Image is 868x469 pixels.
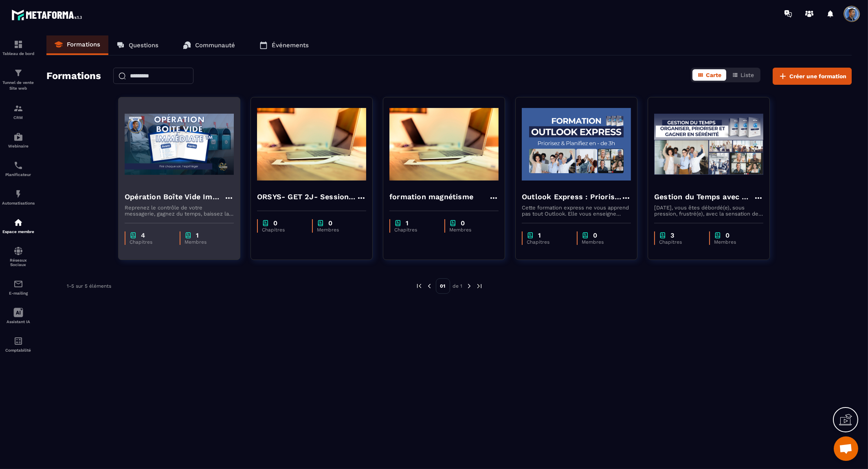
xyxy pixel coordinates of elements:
[415,282,423,290] img: prev
[13,103,23,113] img: formation
[453,283,463,289] p: de 1
[317,219,324,227] img: chapter
[46,68,101,85] h2: Formations
[2,115,35,120] p: CRM
[582,231,589,239] img: chapter
[125,103,234,185] img: formation-background
[449,227,490,233] p: Membres
[2,348,35,352] p: Comptabilité
[426,282,433,290] img: prev
[2,273,35,302] a: emailemailE-mailing
[406,219,409,227] p: 1
[251,97,383,270] a: formation-backgroundORSYS- GET 2J- Session du xxxchapter0Chapitreschapter0Membres
[262,227,304,233] p: Chapitres
[2,62,35,97] a: formationformationTunnel de vente Site web
[383,97,515,270] a: formation-backgroundformation magnétismechapter1Chapitreschapter0Membres
[317,227,358,233] p: Membres
[2,126,35,154] a: automationsautomationsWebinaire
[185,239,226,245] p: Membres
[2,229,35,234] p: Espace membre
[175,35,243,55] a: Communauté
[394,219,402,227] img: chapter
[67,41,100,48] p: Formations
[141,231,145,239] p: 4
[582,239,623,245] p: Membres
[13,218,23,227] img: automations
[389,191,473,203] h4: formation magnétisme
[706,72,721,78] span: Carte
[436,278,450,294] p: 01
[272,42,309,49] p: Événements
[2,330,35,359] a: accountantaccountantComptabilité
[118,97,251,270] a: formation-backgroundOpération Boîte Vide Immédiate™ (OBI)Reprenez le contrôle de votre messagerie...
[659,239,701,245] p: Chapitres
[46,35,108,55] a: Formations
[108,35,167,55] a: Questions
[2,302,35,330] a: Assistant IA
[129,42,158,49] p: Questions
[394,227,436,233] p: Chapitres
[714,231,721,239] img: chapter
[2,97,35,126] a: formationformationCRM
[130,239,171,245] p: Chapitres
[692,69,726,81] button: Carte
[449,219,457,227] img: chapter
[2,80,35,91] p: Tunnel de vente Site web
[461,219,465,227] p: 0
[654,191,754,203] h4: Gestion du Temps avec Outlook : Organiser, Prioriser et [PERSON_NAME] en Sérénité
[741,72,754,78] span: Liste
[13,189,23,199] img: automations
[527,231,534,239] img: chapter
[659,231,666,239] img: chapter
[670,231,674,239] p: 3
[727,69,759,81] button: Liste
[2,319,35,324] p: Assistant IA
[538,231,541,239] p: 1
[527,239,569,245] p: Chapitres
[654,205,763,217] p: [DATE], vous êtes débordé(e), sous pression, frustré(e), avec la sensation de courir après le tem...
[834,436,858,461] div: Ouvrir le chat
[2,211,35,240] a: automationsautomationsEspace membre
[2,154,35,183] a: schedulerschedulerPlanificateur
[593,231,597,239] p: 0
[773,68,852,85] button: Créer une formation
[2,201,35,205] p: Automatisations
[13,132,23,142] img: automations
[196,231,199,239] p: 1
[2,258,35,267] p: Réseaux Sociaux
[714,239,755,245] p: Membres
[257,191,356,203] h4: ORSYS- GET 2J- Session du xxx
[2,183,35,211] a: automationsautomationsAutomatisations
[125,205,234,217] p: Reprenez le contrôle de votre messagerie, gagnez du temps, baissez la charge mentale. Moins d’int...
[654,103,763,185] img: formation-background
[67,283,111,289] p: 1-5 sur 5 éléments
[2,33,35,62] a: formationformationTableau de bord
[13,279,23,289] img: email
[130,231,137,239] img: chapter
[328,219,332,227] p: 0
[725,231,730,239] p: 0
[522,205,631,217] p: Cette formation express ne vous apprend pas tout Outlook. Elle vous enseigne uniquement les meill...
[2,240,35,273] a: social-networksocial-networkRéseaux Sociaux
[13,40,23,49] img: formation
[13,68,23,78] img: formation
[2,172,35,177] p: Planificateur
[515,97,648,270] a: formation-backgroundOutlook Express : Priorisez & Planifiez en 3hCette formation express ne vous ...
[476,282,483,290] img: next
[251,35,317,55] a: Événements
[2,291,35,295] p: E-mailing
[13,246,23,256] img: social-network
[522,103,631,185] img: formation-background
[2,144,35,148] p: Webinaire
[522,191,621,203] h4: Outlook Express : Priorisez & Planifiez en 3h
[125,191,224,203] h4: Opération Boîte Vide Immédiate™ (OBI)
[262,219,269,227] img: chapter
[2,51,35,56] p: Tableau de bord
[648,97,780,270] a: formation-backgroundGestion du Temps avec Outlook : Organiser, Prioriser et [PERSON_NAME] en Séré...
[257,103,366,185] img: formation-background
[789,72,846,80] span: Créer une formation
[195,42,235,49] p: Communauté
[466,282,473,290] img: next
[11,7,85,22] img: logo
[185,231,192,239] img: chapter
